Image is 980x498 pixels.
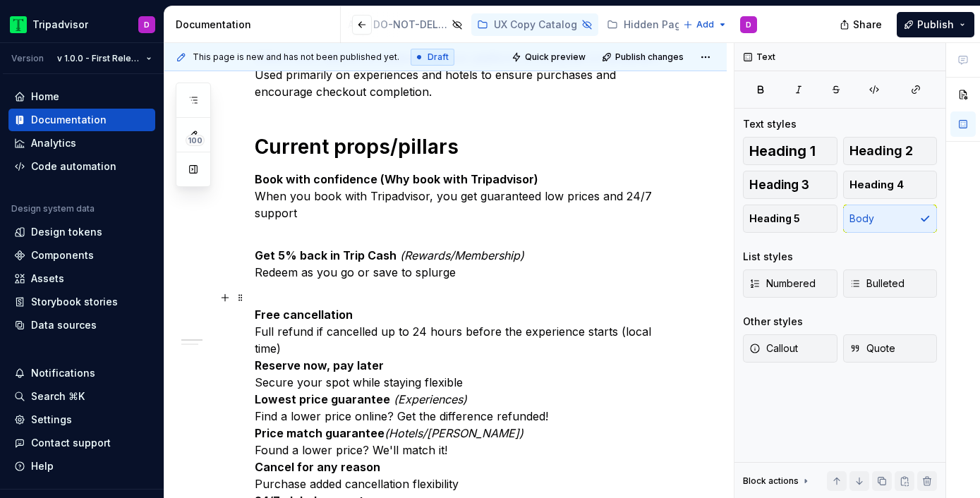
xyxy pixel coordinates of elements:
div: Tripadvisor [32,18,88,32]
button: Contact support [8,432,155,454]
strong: Lowest price guarantee [255,392,390,406]
button: Heading 4 [843,171,938,199]
div: D [144,19,150,30]
img: 0ed0e8b8-9446-497d-bad0-376821b19aa5.png [10,16,27,33]
div: Search ⌘K [31,389,85,403]
span: 100 [186,135,205,146]
div: Data sources [31,318,97,332]
span: This page is new and has not been published yet. [193,51,399,63]
button: Search ⌘K [8,385,155,408]
em: (Rewards/Membership) [400,248,524,262]
span: Draft [428,51,449,63]
strong: Cancel for any reason [255,460,380,474]
a: Storybook stories [8,291,155,313]
span: v 1.0.0 - First Release [57,53,140,64]
button: Heading 5 [743,205,837,233]
span: Share [853,18,882,32]
div: UX Copy Catalog [494,18,577,32]
span: Add [696,19,714,30]
a: UX Copy Catalog [471,13,598,36]
a: Hidden Pages [601,13,714,36]
p: When you book with Tripadvisor, you get guaranteed low prices and 24/7 support [255,171,670,221]
span: Publish [917,18,954,32]
span: Numbered [749,277,816,291]
button: Heading 1 [743,137,837,165]
button: Notifications [8,362,155,384]
p: Redeem as you go or save to splurge [255,230,670,281]
button: Publish [897,12,974,37]
div: Documentation [31,113,107,127]
a: Code automation [8,155,155,178]
div: Help [31,459,54,473]
span: Callout [749,341,798,356]
div: Assets [31,272,64,286]
span: Heading 5 [749,212,800,226]
button: Quick preview [507,47,592,67]
button: Heading 2 [843,137,938,165]
strong: Free cancellation [255,308,353,322]
div: D [746,19,751,30]
div: Version [11,53,44,64]
button: v 1.0.0 - First Release [51,49,158,68]
button: Bulleted [843,269,938,298]
div: Design system data [11,203,95,214]
span: Heading 4 [849,178,904,192]
button: Numbered [743,269,837,298]
a: Home [8,85,155,108]
button: TripadvisorD [3,9,161,40]
span: Heading 3 [749,178,809,192]
button: Add [679,15,732,35]
span: Publish changes [615,51,684,63]
div: Settings [31,413,72,427]
em: (Experiences) [394,392,467,406]
a: Design tokens [8,221,155,243]
p: Offers core reasons to believe/trust our platform to complete a transaction. Used primarily on ex... [255,49,670,100]
div: Code automation [31,159,116,174]
strong: Get 5% back in Trip Cash [255,248,397,262]
h1: Current props/pillars [255,134,670,159]
button: Help [8,455,155,478]
div: Components [31,248,94,262]
div: Analytics [31,136,76,150]
button: Callout [743,334,837,363]
div: List styles [743,250,793,264]
div: Text styles [743,117,797,131]
a: Assets [8,267,155,290]
strong: Price match guarantee [255,426,385,440]
span: Heading 1 [749,144,816,158]
a: Documentation [8,109,155,131]
a: Components [8,244,155,267]
a: Settings [8,408,155,431]
div: Other styles [743,315,803,329]
a: Data sources [8,314,155,336]
button: Publish changes [598,47,690,67]
span: Quick preview [525,51,586,63]
div: Hidden Pages [624,18,693,32]
span: Heading 2 [849,144,913,158]
div: Documentation [176,18,334,32]
div: Notifications [31,366,95,380]
button: Quote [843,334,938,363]
div: Home [31,90,59,104]
div: Block actions [743,471,811,491]
em: (Hotels/[PERSON_NAME]) [385,426,524,440]
strong: Book with confidence (Why book with Tripadvisor) [255,172,538,186]
span: Bulleted [849,277,905,291]
a: Analytics [8,132,155,154]
button: Share [833,12,891,37]
div: Design tokens [31,225,102,239]
div: Storybook stories [31,295,118,309]
strong: Reserve now, pay later [255,358,384,372]
div: Contact support [31,436,111,450]
span: Quote [849,341,895,356]
button: Heading 3 [743,171,837,199]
